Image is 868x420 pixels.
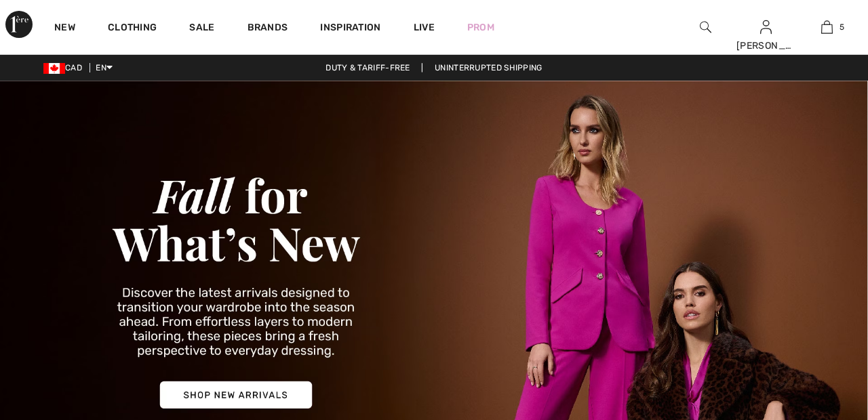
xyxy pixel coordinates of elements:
a: Sign In [760,20,772,33]
div: [PERSON_NAME] [736,39,796,53]
a: 5 [797,19,856,35]
a: Prom [467,20,494,35]
span: CAD [43,63,87,72]
img: 1ère Avenue [5,11,33,38]
img: Canadian Dollar [43,63,65,74]
a: Live [414,20,435,35]
img: My Info [760,19,772,35]
a: Sale [189,22,214,36]
img: search the website [700,19,711,35]
a: Clothing [108,22,157,36]
a: New [54,22,75,36]
span: EN [96,63,113,72]
a: Brands [248,22,288,36]
span: 5 [840,21,844,33]
span: Inspiration [320,22,380,36]
img: My Bag [821,19,833,35]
